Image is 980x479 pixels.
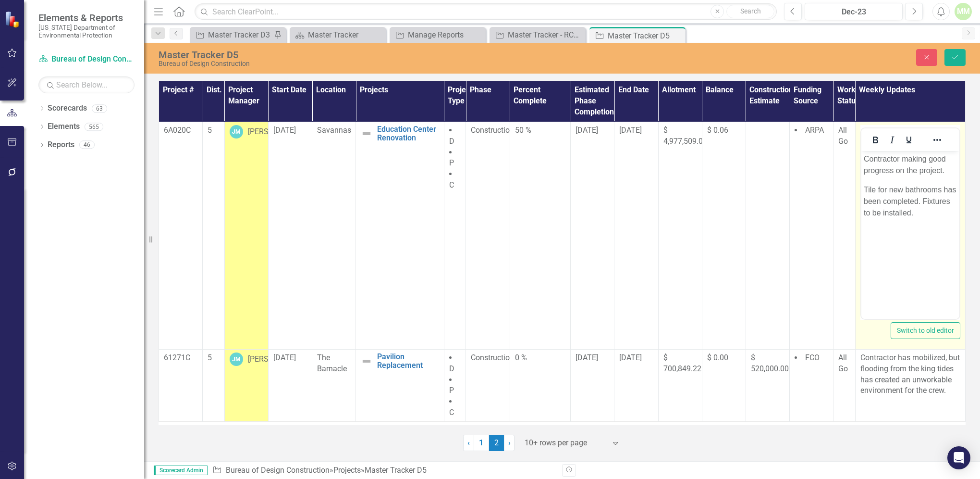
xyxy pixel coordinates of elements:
span: 2 [489,435,504,451]
div: [PERSON_NAME] [248,126,306,138]
span: [DATE] [273,126,296,135]
div: Master Tracker D5 [159,50,612,60]
span: D [449,137,454,146]
a: Master Tracker [292,29,383,41]
img: Not Defined [361,355,372,367]
span: All Go [838,126,848,146]
iframe: Rich Text Area [861,151,959,319]
div: 50 % [515,125,566,136]
div: Master Tracker D5 [608,30,683,42]
div: Manage Reports [408,29,483,41]
span: [DATE] [619,126,642,135]
div: Open Intercom Messenger [947,446,970,469]
div: JM [230,353,243,366]
span: ARPA [805,126,824,135]
button: Switch to old editor [891,322,960,339]
a: Master Tracker - RCP Only [492,29,583,41]
span: FCO [805,353,820,362]
span: Scorecard Admin [154,466,208,475]
div: Master Tracker D3 [208,29,271,41]
div: 63 [92,104,107,113]
small: [US_STATE] Department of Environmental Protection [38,24,135,39]
img: ClearPoint Strategy [4,10,23,28]
input: Search Below... [38,76,135,93]
span: 5 [208,126,212,135]
span: [DATE] [576,126,598,135]
div: Master Tracker D5 [365,466,427,475]
div: JM [230,125,243,139]
a: Bureau of Design Construction [38,54,135,65]
button: Search [726,5,774,18]
button: MM [955,3,972,20]
span: [DATE] [576,353,598,362]
a: Elements [48,121,80,132]
button: Bold [867,133,883,147]
span: $ 0.06 [707,126,728,135]
a: Reports [48,139,74,151]
span: $ 4,977,509.00 [663,126,707,146]
span: The Barnacle [317,353,347,373]
span: Search [740,7,761,15]
p: 6A020C [164,125,197,136]
span: C [449,180,454,189]
a: Bureau of Design Construction [226,466,330,475]
span: $ 700,849.22 [663,353,701,373]
span: [DATE] [619,353,642,362]
span: Construction [471,126,514,135]
a: Scorecards [48,103,87,114]
div: Bureau of Design Construction [159,60,612,67]
span: Savannas [317,126,351,135]
a: Projects [333,466,361,475]
span: $ 520,000.00 [751,353,789,373]
span: P [449,386,454,395]
a: Manage Reports [392,29,483,41]
p: Contractor has mobilized, but flooding from the king tides has created an unworkable environment ... [860,353,960,396]
input: Search ClearPoint... [195,3,777,20]
div: 0 % [515,353,566,364]
div: Master Tracker [308,29,383,41]
button: Underline [901,133,917,147]
span: ‹ [467,438,470,447]
div: » » [212,465,555,476]
span: [DATE] [273,353,296,362]
span: $ 0.00 [707,353,728,362]
span: Construction [471,353,514,362]
div: Dec-23 [808,6,899,18]
p: 61271C [164,353,197,364]
div: Master Tracker - RCP Only [508,29,583,41]
div: 46 [79,141,95,149]
a: Pavilion Replacement [377,353,439,369]
span: › [508,438,511,447]
span: C [449,408,454,417]
span: Elements & Reports [38,12,135,24]
a: Master Tracker D3 [192,29,271,41]
button: Italic [884,133,900,147]
img: Not Defined [361,128,372,139]
div: 565 [85,123,103,131]
a: 1 [474,435,489,451]
button: Dec-23 [805,3,903,20]
span: 5 [208,353,212,362]
span: P [449,158,454,167]
button: Reveal or hide additional toolbar items [929,133,945,147]
span: D [449,364,454,373]
div: [PERSON_NAME] [248,354,306,365]
span: All Go [838,353,848,373]
a: Education Center Renovation [377,125,439,142]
